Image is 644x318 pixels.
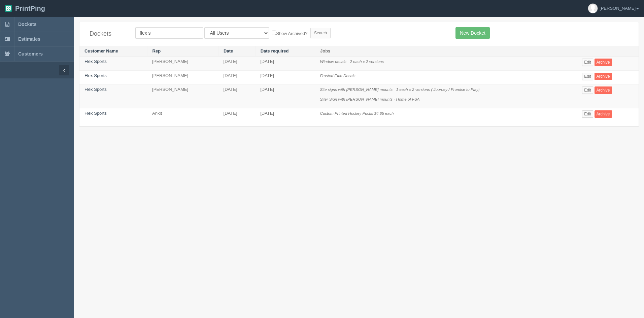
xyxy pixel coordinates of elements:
a: Edit [582,59,593,66]
a: Date required [261,48,289,54]
td: Ankit [147,108,218,122]
td: [DATE] [218,84,256,108]
td: [PERSON_NAME] [147,70,218,84]
input: Customer Name [135,27,203,39]
a: Edit [582,86,593,94]
a: New Docket [455,27,489,39]
a: Flex Sports [84,59,107,64]
th: Jobs [315,46,577,57]
a: Edit [582,73,593,80]
a: Archive [595,73,612,80]
span: Estimates [18,36,40,42]
td: [DATE] [255,70,315,84]
td: [PERSON_NAME] [147,57,218,71]
td: [DATE] [255,108,315,122]
td: [PERSON_NAME] [147,84,218,108]
img: avatar_default-7531ab5dedf162e01f1e0bb0964e6a185e93c5c22dfe317fb01d7f8cd2b1632c.jpg [588,4,598,13]
a: Edit [582,110,593,118]
span: Customers [18,51,43,57]
a: Rep [152,48,161,54]
td: [DATE] [218,70,256,84]
a: Flex Sports [84,73,107,78]
i: Site signs with [PERSON_NAME] mounts - 1 each x 2 versions ( Journey / Promise to Play) [320,87,479,92]
a: Customer Name [84,48,118,54]
input: Show Archived? [272,31,276,35]
a: Archive [595,110,612,118]
input: Search [310,28,331,38]
img: logo-3e63b451c926e2ac314895c53de4908e5d424f24456219fb08d385ab2e579770.png [5,5,12,12]
h4: Dockets [90,31,125,37]
a: Archive [595,86,612,94]
a: Date [224,48,233,54]
a: Archive [595,59,612,66]
i: Frosted Etch Decals [320,73,355,78]
td: [DATE] [255,84,315,108]
i: Siter Sign with [PERSON_NAME] mounts - Home of FSA [320,97,419,101]
span: Dockets [18,22,36,27]
td: [DATE] [255,57,315,71]
td: [DATE] [218,108,256,122]
td: [DATE] [218,57,256,71]
i: Custom Printed Hockey Pucks $4.65 each [320,111,394,115]
i: Window decals - 2 each x 2 versions [320,59,384,64]
label: Show Archived? [272,29,307,37]
a: Flex Sports [84,87,107,92]
a: Flex Sports [84,111,107,116]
